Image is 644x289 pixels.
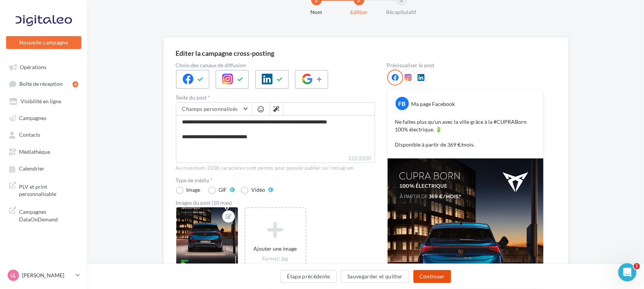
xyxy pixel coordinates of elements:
div: Prévisualiser le post [387,63,544,68]
span: Campagnes DataOnDemand [19,207,78,223]
iframe: Intercom live chat [618,263,636,281]
span: Opérations [20,64,46,70]
div: Image [187,187,201,193]
label: 122/2200 [176,155,375,163]
span: PLV et print personnalisable [19,182,78,198]
a: Visibilité en ligne [5,94,83,108]
div: Images du post (10 max) [176,200,375,205]
a: Contacts [5,128,83,141]
div: 4 [73,81,78,87]
div: Au maximum 2200 caractères sont permis pour pouvoir publier sur Instagram [176,165,375,172]
label: Texte du post * [176,95,375,100]
span: Boîte de réception [19,81,63,87]
span: Calendrier [19,166,44,172]
label: Type de média * [176,178,375,183]
div: FB [396,97,409,110]
a: Opérations [5,60,83,74]
div: GIF [219,187,227,193]
p: [PERSON_NAME] [22,272,73,279]
span: 1 [634,263,640,269]
a: Campagnes DataOnDemand [5,204,83,226]
div: Vidéo [252,187,266,193]
button: Champs personnalisés [176,103,252,115]
a: Médiathèque [5,145,83,158]
span: Médiathèque [19,148,50,155]
a: Campagnes [5,111,83,125]
div: Ma page Facebook [411,100,455,108]
span: LL [11,272,16,279]
a: Calendrier [5,161,83,175]
div: Nom [292,8,341,16]
a: PLV et print personnalisable [5,178,83,201]
div: Edition [335,8,383,16]
button: Nouvelle campagne [6,36,81,49]
button: Étape précédente [280,270,337,283]
p: Ne faites plus qu’un avec la ville grâce à la #CUPRABorn 100% électrique. 🔋 Disponible à partir d... [395,118,536,148]
a: LL [PERSON_NAME] [6,268,81,283]
label: Choix des canaux de diffusion [176,63,375,68]
span: Campagnes [19,115,46,121]
a: Boîte de réception4 [5,77,83,91]
span: Visibilité en ligne [21,98,61,104]
div: Récapitulatif [377,8,426,16]
button: Sauvegarder et quitter [341,270,409,283]
span: Champs personnalisés [182,106,238,112]
button: Continuer [413,270,451,283]
div: Editer la campagne cross-posting [176,50,275,57]
span: Contacts [19,132,40,138]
